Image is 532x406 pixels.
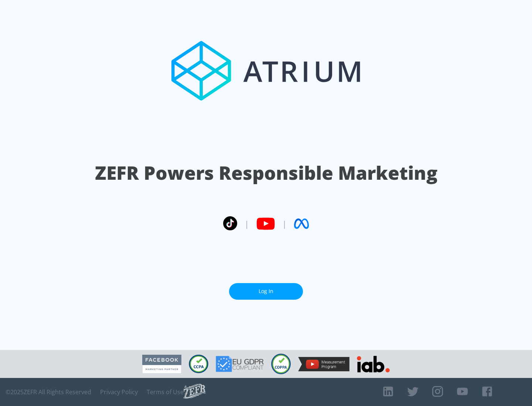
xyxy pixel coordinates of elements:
img: IAB [357,356,390,372]
span: © 2025 ZEFR All Rights Reserved [6,388,91,396]
img: YouTube Measurement Program [298,357,349,371]
a: Terms of Use [147,388,184,396]
img: GDPR Compliant [216,356,264,372]
a: Log In [229,283,303,300]
img: Facebook Marketing Partner [142,355,181,374]
span: | [282,218,287,229]
span: | [245,218,249,229]
img: CCPA Compliant [189,355,208,373]
a: Privacy Policy [100,388,138,396]
h1: ZEFR Powers Responsible Marketing [95,160,437,186]
img: COPPA Compliant [271,354,291,374]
